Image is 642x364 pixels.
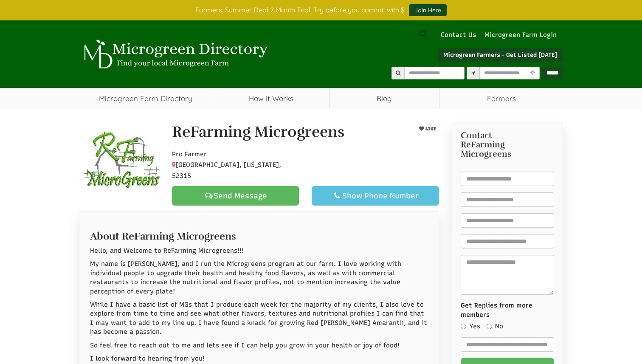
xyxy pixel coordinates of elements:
span: LIKE [424,126,436,132]
span: [GEOGRAPHIC_DATA], [US_STATE], 52315 [172,161,281,180]
img: Contact ReFarming Microgreens [80,122,165,207]
p: While I have a basic list of MGs that I produce each week for the majority of my clients, I also ... [90,300,428,337]
h1: ReFarming Microgreens [172,124,344,141]
img: Microgreen Directory [79,40,270,69]
i: Use Current Location [528,71,537,76]
p: My name is [PERSON_NAME], and I run the Microgreens program at our farm. I love working with indi... [90,260,428,296]
span: Farmers [439,88,563,109]
button: LIKE [416,124,439,134]
label: Yes [461,322,480,331]
a: How It Works [213,88,329,109]
div: Show Phone Number [319,191,431,201]
input: No [487,324,492,329]
span: Pro Farmer [172,150,207,158]
a: Send Message [172,186,299,206]
label: Get Replies from more members [461,301,555,319]
h3: Contact [461,131,555,159]
div: Farmers: Summer Deal 2 Month Trial! Try before you commit with $ [73,4,569,16]
p: Hello, and Welcome to ReFarming Microgreens!!! [90,246,428,255]
p: So feel free to reach out to me and lets see if I can help you grow in your health or joy of food! [90,341,428,350]
a: Microgreen Farm Directory [79,88,213,109]
label: No [487,322,503,331]
a: Microgreen Farmers - Get Listed [DATE] [438,48,563,62]
a: Microgreen Farm Login [484,31,561,40]
a: Blog [329,88,439,109]
a: Contact Us [436,31,480,40]
span: ReFarming Microgreens [461,140,555,159]
ul: Profile Tabs [79,211,439,212]
input: Yes [461,324,466,329]
a: Join Here [409,4,447,16]
h2: About ReFarming Microgreens [90,226,428,242]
